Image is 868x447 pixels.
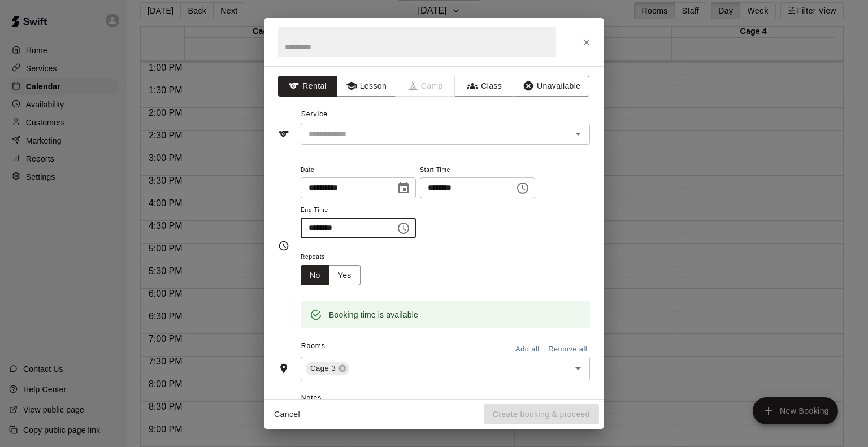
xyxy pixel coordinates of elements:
span: Date [301,163,416,178]
span: End Time [301,203,416,218]
span: Start Time [420,163,535,178]
button: Choose time, selected time is 7:00 PM [511,177,534,199]
button: Cancel [269,404,305,425]
button: Choose date, selected date is Sep 24, 2025 [392,177,415,199]
button: Class [455,76,514,97]
span: Repeats [301,250,370,265]
button: Unavailable [514,76,589,97]
button: Yes [329,265,361,286]
svg: Service [278,128,289,140]
button: Open [570,361,586,376]
span: Service [301,110,328,118]
button: Open [570,126,586,142]
svg: Timing [278,240,289,251]
span: Notes [301,389,590,407]
span: Cage 3 [306,363,340,374]
div: outlined button group [301,265,361,286]
button: No [301,265,329,286]
button: Lesson [337,76,396,97]
button: Choose time, selected time is 7:45 PM [392,217,415,240]
span: Camps can only be created in the Services page [396,76,455,97]
div: Booking time is available [329,305,418,325]
svg: Rooms [278,363,289,374]
button: Close [576,32,597,53]
button: Add all [509,341,545,358]
button: Rental [278,76,337,97]
div: Cage 3 [306,362,349,375]
button: Remove all [545,341,590,358]
span: Rooms [301,342,325,350]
